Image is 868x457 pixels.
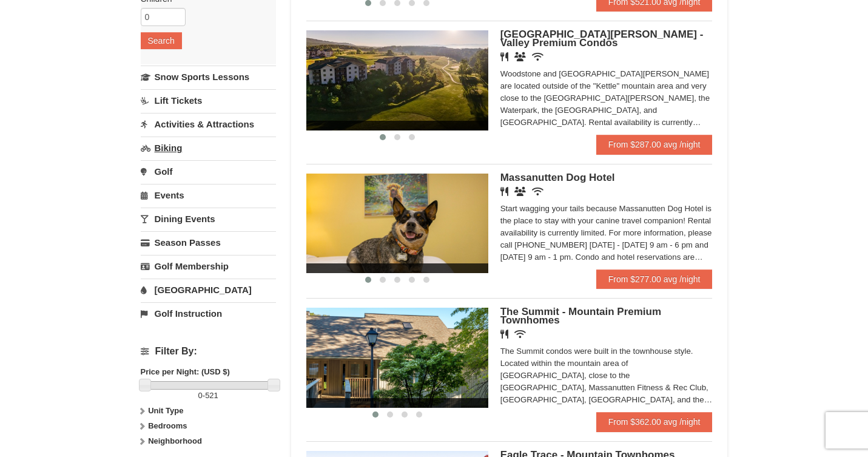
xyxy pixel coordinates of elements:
[141,390,276,402] label: -
[500,68,713,129] div: Woodstone and [GEOGRAPHIC_DATA][PERSON_NAME] are located outside of the "Kettle" mountain area an...
[148,436,202,445] strong: Neighborhood
[141,66,276,88] a: Snow Sports Lessons
[514,330,526,339] i: Wireless Internet (free)
[500,330,508,339] i: Restaurant
[141,255,276,277] a: Golf Membership
[141,89,276,112] a: Lift Tickets
[500,345,713,406] div: The Summit condos were built in the townhouse style. Located within the mountain area of [GEOGRAP...
[500,187,508,196] i: Restaurant
[141,279,276,301] a: [GEOGRAPHIC_DATA]
[500,172,615,183] span: Massanutten Dog Hotel
[500,29,704,49] span: [GEOGRAPHIC_DATA][PERSON_NAME] - Valley Premium Condos
[500,203,713,263] div: Start wagging your tails because Massanutten Dog Hotel is the place to stay with your canine trav...
[141,346,276,357] h4: Filter By:
[596,269,713,289] a: From $277.00 avg /night
[514,187,526,196] i: Banquet Facilities
[141,184,276,206] a: Events
[141,137,276,159] a: Biking
[141,208,276,230] a: Dining Events
[596,135,713,154] a: From $287.00 avg /night
[148,421,187,430] strong: Bedrooms
[500,52,508,61] i: Restaurant
[141,367,230,376] strong: Price per Night: (USD $)
[141,32,182,49] button: Search
[198,391,203,400] span: 0
[532,187,543,196] i: Wireless Internet (free)
[148,406,183,415] strong: Unit Type
[141,302,276,325] a: Golf Instruction
[596,412,713,432] a: From $362.00 avg /night
[500,306,661,326] span: The Summit - Mountain Premium Townhomes
[205,391,218,400] span: 521
[141,231,276,254] a: Season Passes
[141,160,276,183] a: Golf
[532,52,543,61] i: Wireless Internet (free)
[141,113,276,135] a: Activities & Attractions
[514,52,526,61] i: Banquet Facilities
